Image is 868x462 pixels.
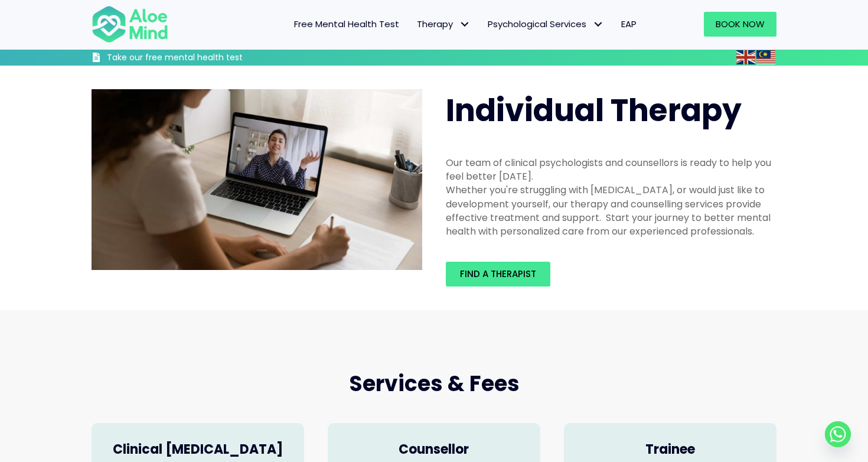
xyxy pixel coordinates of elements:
[488,18,603,30] span: Psychological Services
[107,52,306,64] h3: Take our free mental health test
[446,156,776,183] div: Our team of clinical psychologists and counsellors is ready to help you feel better [DATE].
[576,441,765,459] h4: Trainee
[340,441,528,459] h4: Counsellor
[446,89,742,132] span: Individual Therapy
[612,12,645,37] a: EAP
[736,50,756,64] a: English
[92,89,422,270] img: Therapy online individual
[285,12,408,37] a: Free Mental Health Test
[736,50,755,64] img: en
[103,441,292,459] h4: Clinical [MEDICAL_DATA]
[456,16,473,33] span: Therapy: submenu
[349,369,520,399] span: Services & Fees
[92,5,168,44] img: Aloe mind Logo
[756,50,775,64] img: ms
[92,52,306,66] a: Take our free mental health test
[446,262,550,287] a: Find a therapist
[716,18,765,30] span: Book Now
[825,421,851,447] a: Whatsapp
[417,18,470,30] span: Therapy
[621,18,637,30] span: EAP
[704,12,776,37] a: Book Now
[756,50,776,64] a: Malay
[294,18,399,30] span: Free Mental Health Test
[460,268,536,280] span: Find a therapist
[446,183,776,238] div: Whether you're struggling with [MEDICAL_DATA], or would just like to development yourself, our th...
[408,12,479,37] a: TherapyTherapy: submenu
[479,12,612,37] a: Psychological ServicesPsychological Services: submenu
[589,16,606,33] span: Psychological Services: submenu
[184,12,645,37] nav: Menu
